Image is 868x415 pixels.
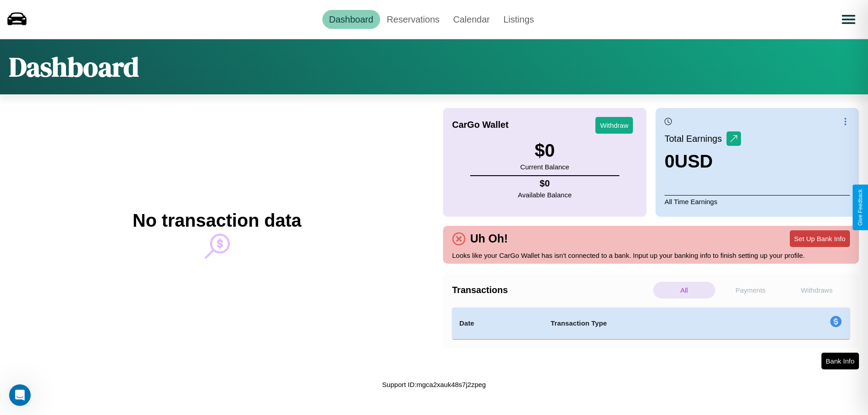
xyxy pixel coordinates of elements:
[520,161,569,173] p: Current Balance
[665,151,741,172] h3: 0 USD
[380,10,447,29] a: Reservations
[9,384,31,406] iframe: Intercom live chat
[322,10,380,29] a: Dashboard
[459,318,536,329] h4: Date
[821,353,859,369] button: Bank Info
[9,48,139,85] h1: Dashboard
[452,120,509,130] h4: CarGo Wallet
[786,282,848,298] p: Withdraws
[551,318,756,329] h4: Transaction Type
[790,230,850,247] button: Set Up Bank Info
[836,7,861,32] button: Open menu
[720,282,782,298] p: Payments
[665,195,850,208] p: All Time Earnings
[665,131,726,147] p: Total Earnings
[132,210,301,231] h2: No transaction data
[382,378,486,391] p: Support ID: mgca2xauk48s7j2zpeg
[452,308,850,339] table: simple table
[518,189,572,201] p: Available Balance
[653,282,715,298] p: All
[518,178,572,189] h4: $ 0
[446,10,496,29] a: Calendar
[520,140,569,161] h3: $ 0
[595,117,633,134] button: Withdraw
[452,285,651,295] h4: Transactions
[452,249,850,261] p: Looks like your CarGo Wallet has isn't connected to a bank. Input up your banking info to finish ...
[496,10,541,29] a: Listings
[857,189,863,226] div: Give Feedback
[466,232,512,245] h4: Uh Oh!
